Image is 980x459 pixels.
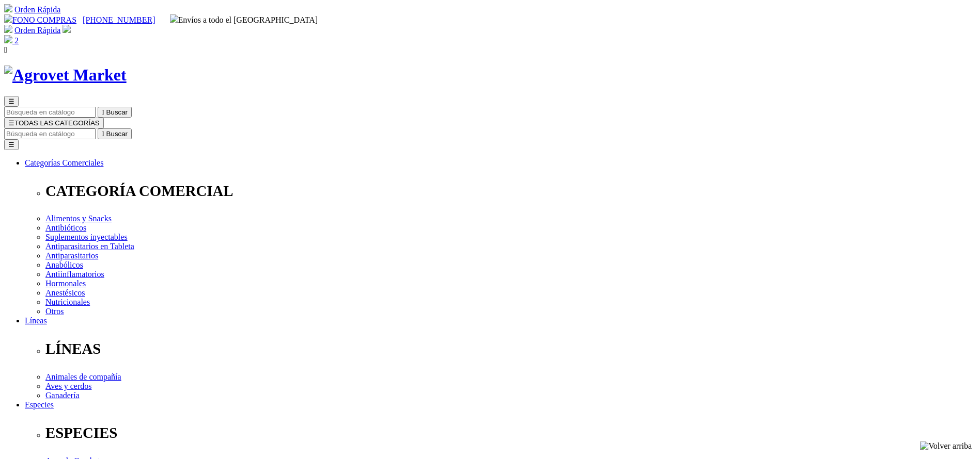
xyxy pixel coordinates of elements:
[45,298,90,306] a: Nutricionales
[25,316,47,325] a: Líneas
[4,35,12,43] img: shopping-bag.svg
[8,119,14,127] span: ☰
[106,130,128,138] span: Buscar
[4,25,12,33] img: shopping-cart.svg
[25,158,103,167] a: Categorías Comerciales
[45,307,64,316] a: Otros
[45,223,86,232] a: Antibióticos
[45,270,104,278] a: Antiinflamatorios
[8,97,14,105] span: ☰
[4,14,12,23] img: phone.svg
[4,118,104,128] button: ☰TODAS LAS CATEGORÍAS
[83,15,155,24] a: [PHONE_NUMBER]
[106,108,128,116] span: Buscar
[45,183,976,200] p: CATEGORÍA COMERCIAL
[170,14,178,23] img: delivery-truck.svg
[45,391,80,400] a: Ganadería
[4,128,96,139] input: Buscar
[4,15,76,24] a: FONO COMPRAS
[45,251,98,260] a: Antiparasitarios
[4,4,12,12] img: shopping-cart.svg
[25,400,54,409] a: Especies
[4,96,19,107] button: ☰
[98,107,132,118] button:  Buscar
[45,279,86,288] a: Hormonales
[45,424,976,441] p: ESPECIES
[4,139,19,150] button: ☰
[920,441,972,451] img: Volver arriba
[45,372,121,381] a: Animales de compañía
[45,214,112,223] a: Alimentos y Snacks
[14,26,60,35] a: Orden Rápida
[102,108,104,116] i: 
[4,65,127,85] img: Agrovet Market
[63,25,71,33] img: user.svg
[45,260,83,269] a: Anabólicos
[102,130,104,138] i: 
[45,288,85,297] a: Anestésicos
[45,233,128,241] a: Suplementos inyectables
[45,340,976,357] p: LÍNEAS
[4,107,96,118] input: Buscar
[63,26,71,35] a: Acceda a su cuenta de cliente
[4,36,19,45] a: 2
[170,15,318,24] span: Envíos a todo el [GEOGRAPHIC_DATA]
[45,242,134,251] a: Antiparasitarios en Tableta
[45,382,91,390] a: Aves y cerdos
[14,36,19,45] span: 2
[98,128,132,139] button:  Buscar
[14,5,60,14] a: Orden Rápida
[4,45,7,54] i: 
